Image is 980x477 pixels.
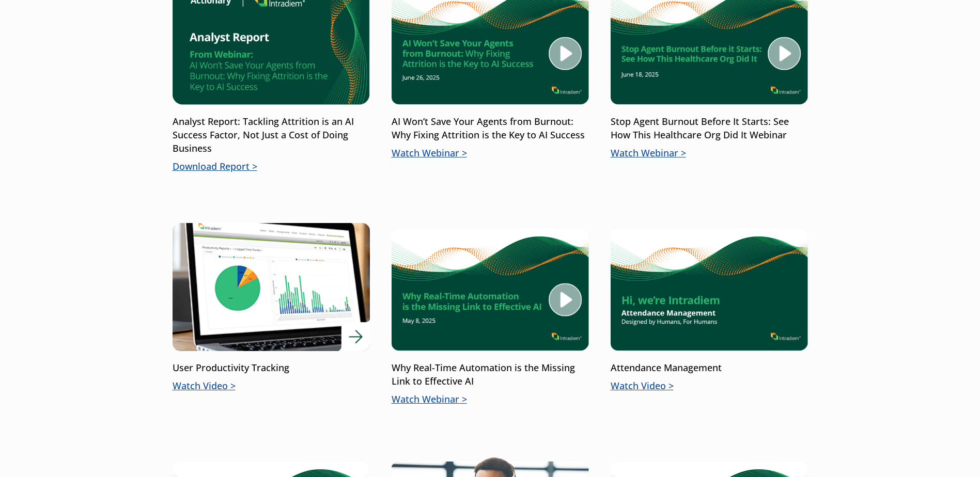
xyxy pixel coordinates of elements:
[173,115,370,155] p: Analyst Report: Tackling Attrition is an AI Success Factor, Not Just a Cost of Doing Business
[392,147,589,160] p: Watch Webinar
[611,379,808,393] p: Watch Video
[173,361,370,375] p: User Productivity Tracking
[392,393,589,406] p: Watch Webinar
[611,147,808,160] p: Watch Webinar
[173,160,370,173] p: Download Report
[392,115,589,142] p: AI Won’t Save Your Agents from Burnout: Why Fixing Attrition is the Key to AI Success
[392,223,589,406] a: Why Real-Time Automation is the Missing Link to Effective AIWatch Webinar
[392,361,589,388] p: Why Real-Time Automation is the Missing Link to Effective AI
[173,223,370,393] a: User Productivity TrackingWatch Video
[611,361,808,375] p: Attendance Management
[611,223,808,393] a: Attendance ManagementWatch Video
[173,379,370,393] p: Watch Video
[611,115,808,142] p: Stop Agent Burnout Before It Starts: See How This Healthcare Org Did It Webinar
